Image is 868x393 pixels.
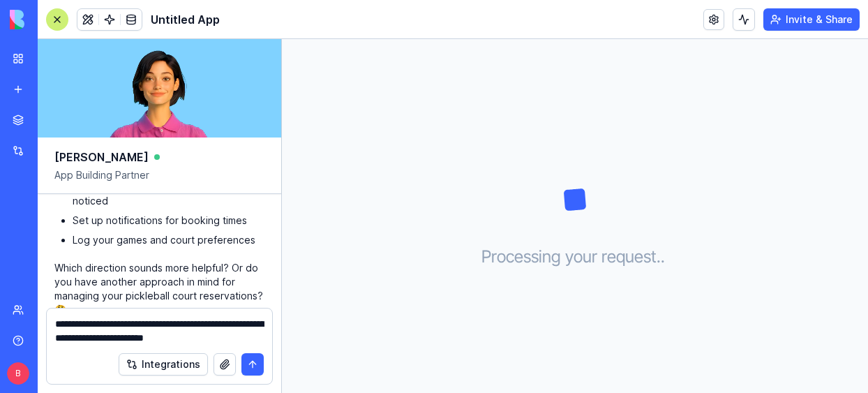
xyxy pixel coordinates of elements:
[151,11,220,28] span: Untitled App
[73,214,264,228] li: Set up notifications for booking times
[763,8,860,31] button: Invite & Share
[54,168,264,193] span: App Building Partner
[10,10,96,29] img: logo
[7,362,29,385] span: B
[54,261,264,317] p: Which direction sounds more helpful? Or do you have another approach in mind for managing your pi...
[657,246,661,268] span: .
[481,246,669,268] h3: Processing your request
[661,246,665,268] span: .
[73,233,264,247] li: Log your games and court preferences
[119,353,208,376] button: Integrations
[73,180,264,208] li: Track court availability patterns you've noticed
[54,149,149,165] span: [PERSON_NAME]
